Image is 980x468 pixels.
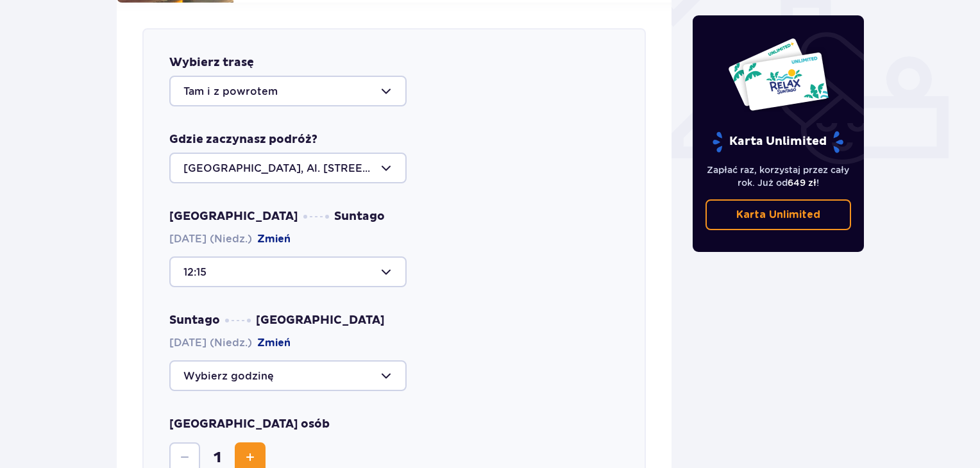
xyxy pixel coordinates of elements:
[303,215,329,219] img: dots
[705,163,852,189] p: Zapłać raz, korzystaj przez cały rok. Już od !
[257,336,291,350] button: Zmień
[257,232,291,246] button: Zmień
[334,209,385,224] span: Suntago
[169,232,291,246] span: [DATE] (Niedz.)
[711,131,845,153] p: Karta Unlimited
[169,209,298,224] span: [GEOGRAPHIC_DATA]
[169,336,291,350] span: [DATE] (Niedz.)
[225,319,251,322] img: dots
[169,132,317,147] p: Gdzie zaczynasz podróż?
[256,313,385,328] span: [GEOGRAPHIC_DATA]
[788,178,816,188] span: 649 zł
[203,448,232,467] span: 1
[705,199,852,230] a: Karta Unlimited
[736,208,820,222] p: Karta Unlimited
[169,417,330,432] p: [GEOGRAPHIC_DATA] osób
[169,313,220,328] span: Suntago
[169,55,254,71] p: Wybierz trasę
